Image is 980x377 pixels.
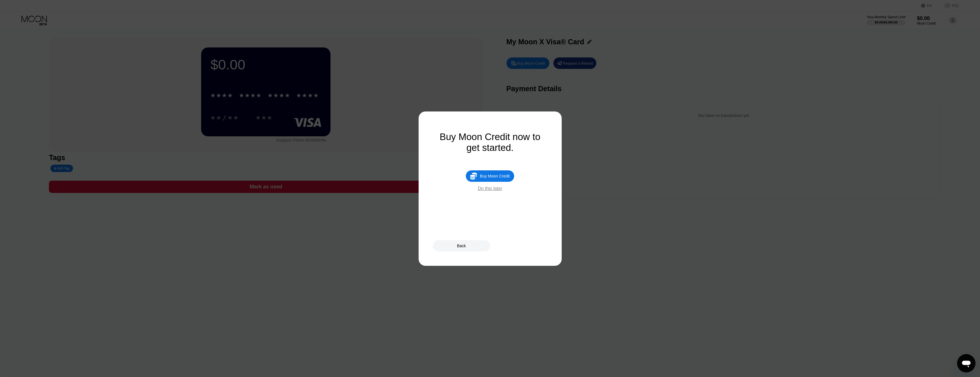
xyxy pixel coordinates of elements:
div:  [470,172,477,180]
div: Buy Moon Credit now to get started. [433,131,547,153]
div: Back [433,240,490,252]
div: Buy Moon Credit [466,170,514,182]
div: Back [457,244,466,248]
div: Do this later [478,186,502,191]
div: Buy Moon Credit [480,174,510,178]
iframe: Button to launch messaging window [957,354,975,372]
